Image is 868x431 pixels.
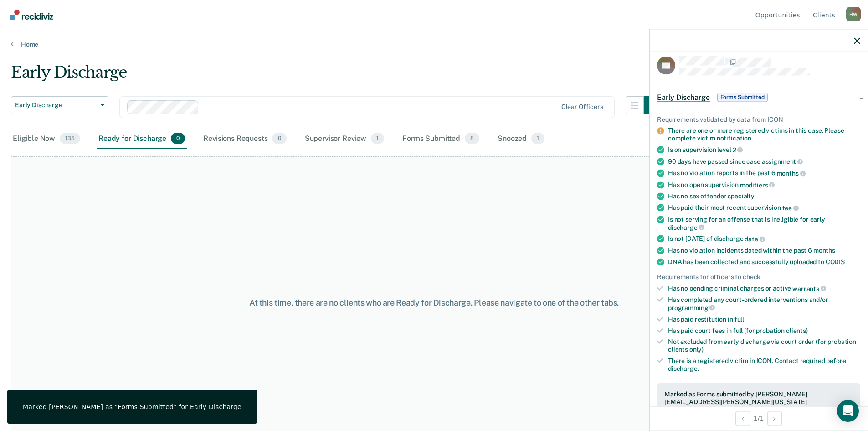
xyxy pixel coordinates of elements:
div: There are one or more registered victims in this case. Please complete victim notification. [668,127,860,142]
div: Has no sex offender [668,192,860,200]
span: date [745,235,765,243]
img: Recidiviz [10,10,53,20]
div: Requirements for officers to check [657,273,860,280]
div: Is on supervision level [668,145,860,154]
span: modifiers [740,181,775,188]
span: discharge [668,223,704,231]
div: Has paid court fees in full (for probation [668,327,860,334]
div: At this time, there are no clients who are Ready for Discharge. Please navigate to one of the oth... [223,298,646,308]
span: CODIS [826,258,845,265]
div: There is a registered victim in ICON. Contact required before [668,357,860,372]
span: Forms Submitted [717,93,768,102]
span: 8 [465,133,479,145]
div: Has paid their most recent supervision [668,204,860,212]
a: Home [11,40,857,48]
span: full [734,315,744,322]
span: 1 [371,133,384,145]
div: Ready for Discharge [97,129,187,149]
span: months [813,246,835,254]
div: Requirements validated by data from ICON [657,115,860,123]
div: Revisions Requests [201,129,288,149]
div: Early Discharge [11,63,662,89]
span: fee [782,204,799,212]
div: H W [846,7,861,21]
span: 135 [60,133,80,145]
span: only) [689,346,704,353]
div: Supervisor Review [303,129,386,149]
div: Forms Submitted [401,129,481,149]
div: Snoozed [496,129,546,149]
div: Marked as Forms submitted by [PERSON_NAME][EMAIL_ADDRESS][PERSON_NAME][US_STATE][DOMAIN_NAME] on ... [664,390,853,413]
div: Early DischargeForms Submitted [650,83,868,112]
span: 2 [733,146,743,153]
span: 0 [171,133,185,145]
div: Has paid restitution in [668,315,860,323]
button: Next Opportunity [767,411,782,426]
span: 1 [531,133,544,145]
div: Clear officers [561,103,603,111]
span: clients) [786,327,808,334]
div: Not excluded from early discharge via court order (for probation clients [668,338,860,353]
span: assignment [762,158,803,165]
div: Has completed any court-ordered interventions and/or [668,296,860,312]
span: 0 [272,133,286,145]
span: specialty [728,192,755,200]
div: Eligible Now [11,129,82,149]
span: months [777,169,806,177]
div: Has no violation incidents dated within the past 6 [668,246,860,254]
button: Profile dropdown button [846,7,861,21]
div: Has no violation reports in the past 6 [668,169,860,177]
span: Early Discharge [15,101,97,109]
div: Is not serving for an offense that is ineligible for early [668,215,860,231]
div: Marked [PERSON_NAME] as "Forms Submitted" for Early Discharge [23,403,241,411]
div: Open Intercom Messenger [837,400,859,422]
div: DNA has been collected and successfully uploaded to [668,258,860,265]
span: discharge. [668,364,699,372]
span: warrants [792,285,826,292]
span: programming [668,304,715,311]
div: Has no open supervision [668,181,860,189]
div: 90 days have passed since case [668,157,860,166]
button: Previous Opportunity [735,411,750,426]
span: Early Discharge [657,93,710,102]
div: Is not [DATE] of discharge [668,235,860,243]
div: 1 / 1 [650,406,868,430]
div: Has no pending criminal charges or active [668,284,860,292]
